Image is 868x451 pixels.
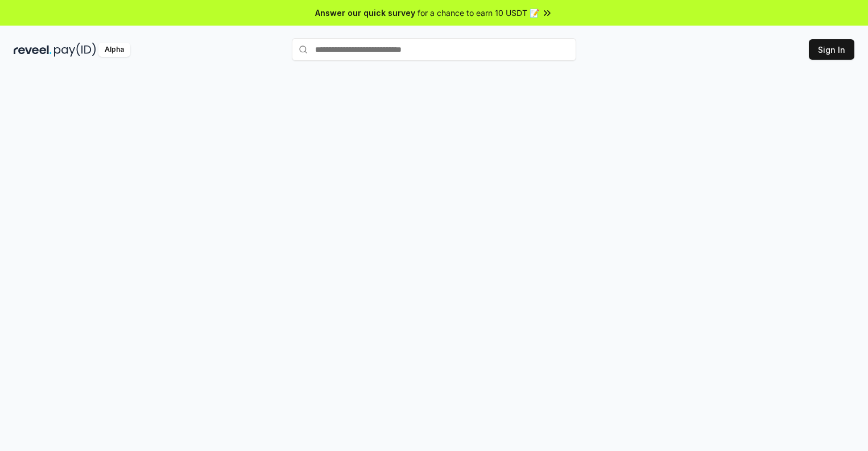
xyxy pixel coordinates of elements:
[418,7,539,19] span: for a chance to earn 10 USDT 📝
[315,7,415,19] span: Answer our quick survey
[809,39,854,60] button: Sign In
[98,43,130,57] div: Alpha
[14,43,52,57] img: reveel_dark
[54,43,96,57] img: pay_id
